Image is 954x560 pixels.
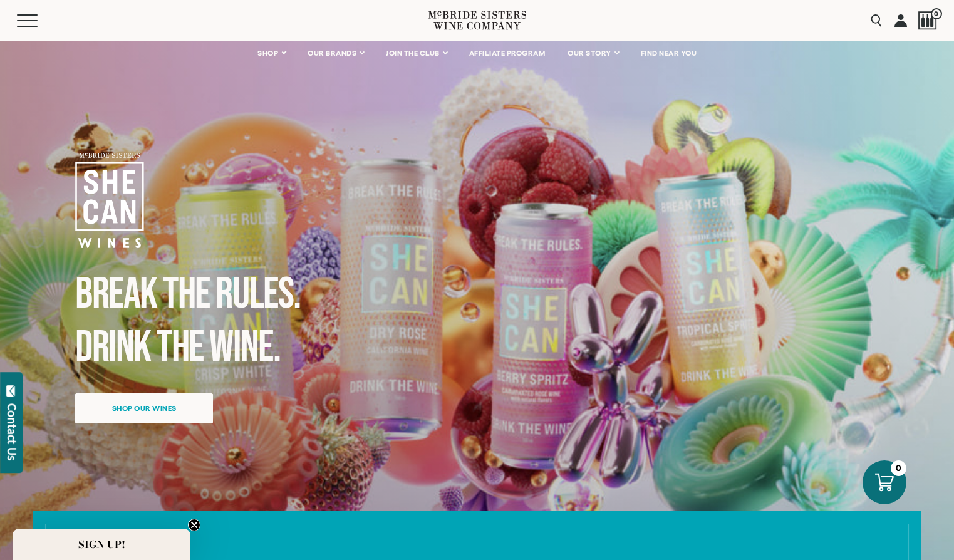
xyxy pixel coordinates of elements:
[633,41,705,66] a: FIND NEAR YOU
[157,321,204,374] span: the
[13,529,190,560] div: SIGN UP!Close teaser
[163,268,210,321] span: the
[386,49,440,58] span: JOIN THE CLUB
[378,41,455,66] a: JOIN THE CLUB
[641,49,697,58] span: FIND NEAR YOU
[257,49,279,58] span: SHOP
[75,321,151,374] span: Drink
[78,537,125,552] span: SIGN UP!
[209,321,280,374] span: Wine.
[308,49,356,58] span: OUR BRANDS
[17,14,62,27] button: Mobile Menu Trigger
[215,268,300,321] span: Rules.
[6,403,18,460] div: Contact Us
[188,519,200,531] button: Close teaser
[75,393,213,423] a: Shop our wines
[559,41,626,66] a: OUR STORY
[90,396,199,420] span: Shop our wines
[568,49,611,58] span: OUR STORY
[249,41,293,66] a: SHOP
[75,268,157,321] span: Break
[469,49,546,58] span: AFFILIATE PROGRAM
[461,41,554,66] a: AFFILIATE PROGRAM
[931,8,942,19] span: 0
[299,41,371,66] a: OUR BRANDS
[891,460,906,476] div: 0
